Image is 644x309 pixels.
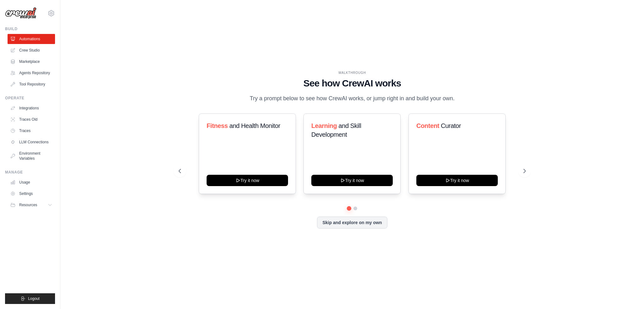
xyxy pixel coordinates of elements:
button: Try it now [416,175,498,186]
a: Crew Studio [8,45,55,55]
button: Resources [8,200,55,210]
span: Curator [441,122,461,129]
a: Automations [8,34,55,44]
button: Try it now [311,175,393,186]
span: Fitness [207,122,228,129]
a: Traces Old [8,114,55,124]
a: Usage [8,177,55,187]
span: Learning [311,122,337,129]
div: WALKTHROUGH [179,70,526,75]
span: Logout [28,296,40,301]
a: Settings [8,189,55,199]
p: Try a prompt below to see how CrewAI works, or jump right in and build your own. [247,94,458,103]
a: Environment Variables [8,148,55,163]
a: Tool Repository [8,79,55,89]
span: and Health Monitor [229,122,280,129]
div: Manage [5,170,55,175]
span: and Skill Development [311,122,361,138]
a: Traces [8,126,55,136]
div: Operate [5,96,55,101]
a: Agents Repository [8,68,55,78]
a: LLM Connections [8,137,55,147]
a: Marketplace [8,57,55,67]
h1: See how CrewAI works [179,78,526,89]
button: Try it now [207,175,288,186]
img: Logo [5,7,36,19]
span: Resources [19,202,37,207]
span: Content [416,122,439,129]
div: Build [5,26,55,31]
button: Logout [5,293,55,304]
button: Skip and explore on my own [317,217,387,229]
a: Integrations [8,103,55,113]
